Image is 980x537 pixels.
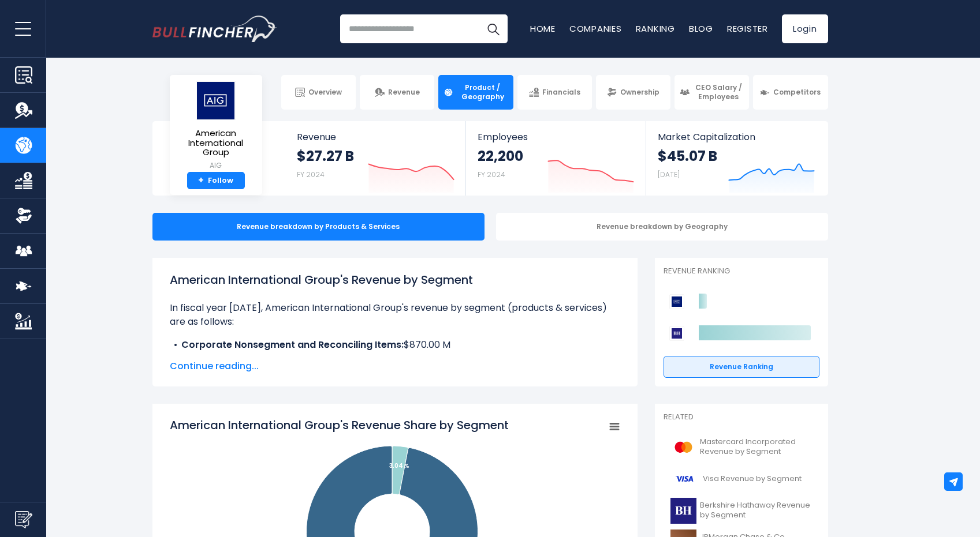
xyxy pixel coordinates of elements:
span: Financials [542,88,580,97]
span: Ownership [620,88,659,97]
strong: $45.07 B [658,147,717,165]
a: Revenue $27.27 B FY 2024 [285,121,466,196]
span: Revenue [297,132,454,142]
tspan: American International Group's Revenue Share by Segment [170,417,509,433]
a: CEO Salary / Employees [675,75,749,110]
span: Mastercard Incorporated Revenue by Segment [700,437,813,457]
img: BRK-B logo [670,498,696,524]
a: Visa Revenue by Segment [664,463,819,495]
small: [DATE] [658,170,680,179]
small: FY 2024 [478,170,505,179]
a: Employees 22,200 FY 2024 [466,121,646,196]
a: American International Group AIG [178,81,254,172]
img: Berkshire Hathaway competitors logo [669,326,684,341]
a: Home [530,22,556,35]
span: Market Capitalization [658,132,815,142]
span: Berkshire Hathaway Revenue by Segment [700,501,813,520]
div: Revenue breakdown by Geography [496,213,828,241]
img: V logo [670,466,699,492]
span: Product / Geography [457,83,508,101]
a: Revenue Ranking [664,356,819,378]
img: Bullfincher logo [152,16,277,42]
a: Ranking [636,22,675,35]
b: Corporate Nonsegment and Reconciling Items: [181,338,404,351]
strong: 22,200 [478,147,523,165]
small: FY 2024 [297,170,325,179]
a: Berkshire Hathaway Revenue by Segment [664,495,819,527]
a: Mastercard Incorporated Revenue by Segment [664,431,819,463]
a: Revenue [360,75,434,110]
div: Revenue breakdown by Products & Services [152,213,485,241]
strong: $27.27 B [297,147,354,165]
a: Register [727,22,768,35]
span: Continue reading... [170,359,620,373]
p: Related [664,412,819,422]
li: $870.00 M [170,338,620,352]
a: Blog [689,22,713,35]
img: American International Group competitors logo [669,294,684,309]
a: Market Capitalization $45.07 B [DATE] [646,121,826,196]
span: American International Group [179,129,253,157]
span: Employees [478,132,634,142]
a: +Follow [187,172,245,190]
button: Search [479,14,508,43]
a: Overview [281,75,356,110]
tspan: 3.04 % [389,461,409,470]
img: Ownership [15,207,32,224]
span: Competitors [773,88,821,97]
img: MA logo [670,434,696,460]
p: In fiscal year [DATE], American International Group's revenue by segment (products & services) ar... [170,301,620,329]
small: AIG [179,160,253,171]
a: Financials [517,75,592,110]
strong: + [198,175,204,186]
span: Visa Revenue by Segment [703,474,802,484]
a: Product / Geography [438,75,513,110]
a: Competitors [753,75,828,110]
a: Companies [569,22,622,35]
a: Ownership [596,75,670,110]
span: Revenue [388,88,420,97]
span: Overview [308,88,342,97]
a: Login [782,14,828,43]
h1: American International Group's Revenue by Segment [170,271,620,288]
a: Go to homepage [152,16,277,42]
p: Revenue Ranking [664,266,819,276]
span: CEO Salary / Employees [693,83,744,101]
